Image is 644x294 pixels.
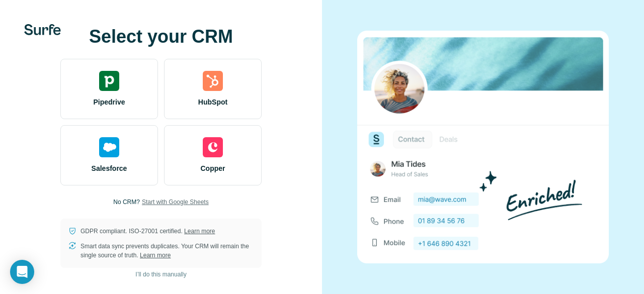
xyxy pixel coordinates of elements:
[99,71,119,91] img: pipedrive's logo
[10,260,34,284] div: Open Intercom Messenger
[92,163,127,173] span: Salesforce
[128,267,193,282] button: I’ll do this manually
[203,137,223,157] img: copper's logo
[113,198,140,207] p: No CRM?
[60,27,262,47] h1: Select your CRM
[142,198,209,207] button: Start with Google Sheets
[201,163,225,173] span: Copper
[135,270,186,279] span: I’ll do this manually
[203,71,223,91] img: hubspot's logo
[24,24,61,35] img: Surfe's logo
[99,137,119,157] img: salesforce's logo
[357,31,609,263] img: none image
[93,97,125,107] span: Pipedrive
[184,228,215,235] a: Learn more
[140,252,171,259] a: Learn more
[80,227,215,236] p: GDPR compliant. ISO-27001 certified.
[198,97,227,107] span: HubSpot
[80,242,254,260] p: Smart data sync prevents duplicates. Your CRM will remain the single source of truth.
